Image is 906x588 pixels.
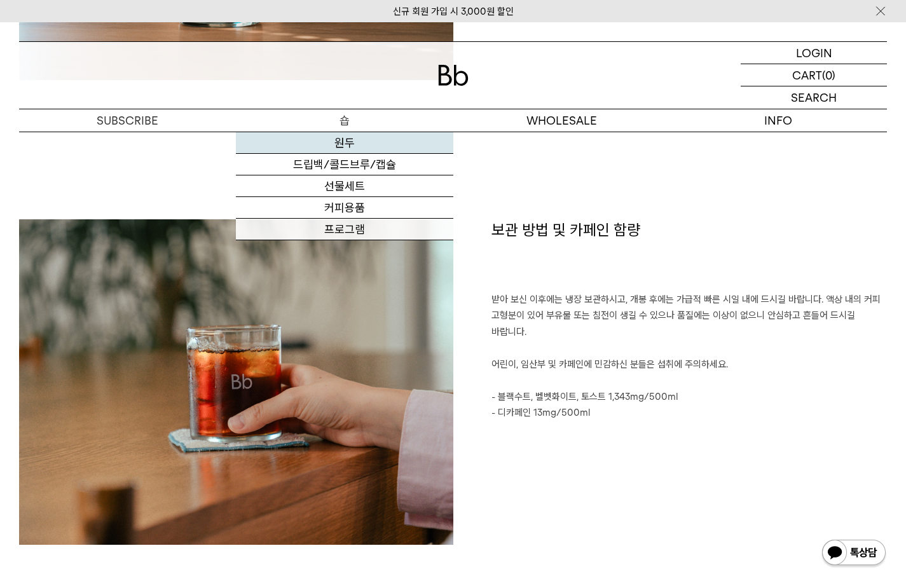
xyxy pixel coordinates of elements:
p: - 블랙수트, 벨벳화이트, 토스트 1,343mg/500ml [491,389,888,406]
p: 받아 보신 이후에는 냉장 보관하시고, 개봉 후에는 가급적 빠른 시일 내에 드시길 바랍니다. 액상 내의 커피 고형분이 있어 부유물 또는 침전이 생길 수 있으나 품질에는 이상이 ... [491,292,888,341]
a: 숍 [236,109,453,132]
p: SEARCH [791,86,837,109]
img: 로고 [438,65,469,86]
p: 어린이, 임산부 및 카페인에 민감하신 분들은 섭취에 주의하세요. [491,357,888,373]
a: 신규 회원 가입 시 3,000원 할인 [393,6,514,17]
a: 선물세트 [236,175,453,197]
img: fe87538bfcc33b8442b21a51b79ed4b0_200458.jpg [19,219,453,545]
a: 원두 [236,132,453,154]
p: INFO [670,109,887,132]
a: CART (0) [741,64,887,86]
p: - 디카페인 13mg/500ml [491,405,888,421]
p: (0) [822,64,835,86]
p: CART [792,64,822,86]
h1: 보관 방법 및 카페인 함량 [491,219,888,292]
a: SUBSCRIBE [19,109,236,132]
a: 드립백/콜드브루/캡슐 [236,154,453,175]
a: 프로그램 [236,219,453,240]
a: 커피용품 [236,197,453,219]
p: WHOLESALE [453,109,670,132]
a: LOGIN [741,42,887,64]
p: LOGIN [796,42,832,64]
img: 카카오톡 채널 1:1 채팅 버튼 [821,538,887,569]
